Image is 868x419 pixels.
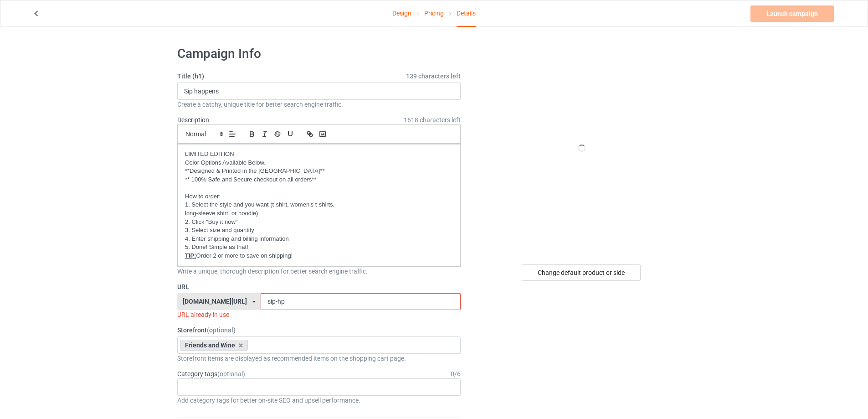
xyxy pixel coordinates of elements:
h1: Campaign Info [177,46,461,62]
span: (optional) [207,326,236,334]
div: URL already in use [177,310,461,319]
p: 1. Select the style and you want (t-shirt, women's t-shirts, [185,201,453,209]
span: (optional) [217,370,245,378]
label: Category tags [177,369,245,378]
p: How to order: [185,192,453,201]
p: LIMITED EDITION [185,150,453,159]
p: Order 2 or more to save on shipping! [185,252,453,260]
label: Description [177,116,209,124]
div: Write a unique, thorough description for better search engine traffic. [177,267,461,276]
p: 5. Done! Simple as that! [185,243,453,252]
div: Friends and Wine [180,340,248,351]
div: Details [457,0,476,27]
span: 1618 characters left [404,115,461,124]
p: 4. Enter shipping and billing information [185,235,453,243]
a: Pricing [424,0,444,26]
div: Change default product or side [522,264,641,281]
p: long-sleeve shirt, or hoodie) [185,209,453,218]
u: TIP: [185,252,196,259]
label: URL [177,282,461,291]
div: Create a catchy, unique title for better search engine traffic. [177,100,461,109]
span: 139 characters left [406,72,461,81]
div: 0 / 6 [451,369,461,378]
p: **Designed & Printed in the [GEOGRAPHIC_DATA]** [185,167,453,176]
p: Color Options Available Below. [185,159,453,167]
label: Title (h1) [177,72,461,81]
p: ** 100% Safe and Secure checkout on all orders** [185,176,453,184]
div: Storefront items are displayed as recommended items on the shopping cart page. [177,354,461,363]
label: Storefront [177,326,461,335]
a: Design [392,0,411,26]
div: Add category tags for better on-site SEO and upsell performance. [177,396,461,405]
p: 2. Click "Buy it now" [185,218,453,227]
div: [DOMAIN_NAME][URL] [183,298,247,305]
p: 3. Select size and quantity [185,226,453,235]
